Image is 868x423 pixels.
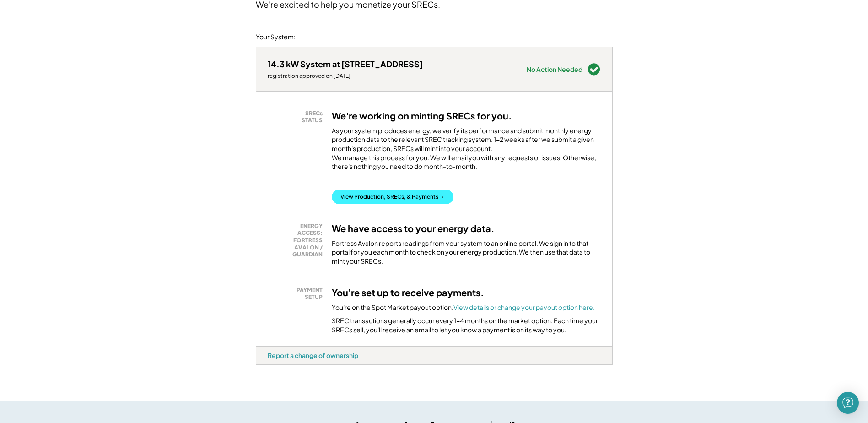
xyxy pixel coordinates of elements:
[256,33,296,42] div: Your System:
[332,316,601,334] div: SREC transactions generally occur every 1-4 months on the market option. Each time your SRECs sel...
[332,222,495,234] h3: We have access to your energy data.
[272,222,323,258] div: ENERGY ACCESS: FORTRESS AVALON / GUARDIAN
[332,287,484,298] h3: You're set up to receive payments.
[527,66,582,72] div: No Action Needed
[332,303,595,312] div: You're on the Spot Market payout option.
[272,110,323,124] div: SRECs STATUS
[268,72,423,80] div: registration approved on [DATE]
[256,365,289,369] div: tp64amte - VA Distributed
[332,190,453,204] button: View Production, SRECs, & Payments →
[268,59,423,69] div: 14.3 kW System at [STREET_ADDRESS]
[332,110,512,122] h3: We're working on minting SRECs for you.
[268,351,358,359] div: Report a change of ownership
[332,126,601,176] div: As your system produces energy, we verify its performance and submit monthly energy production da...
[332,239,601,266] div: Fortress Avalon reports readings from your system to an online portal. We sign in to that portal ...
[837,392,859,414] div: Open Intercom Messenger
[453,303,595,311] a: View details or change your payout option here.
[272,287,323,301] div: PAYMENT SETUP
